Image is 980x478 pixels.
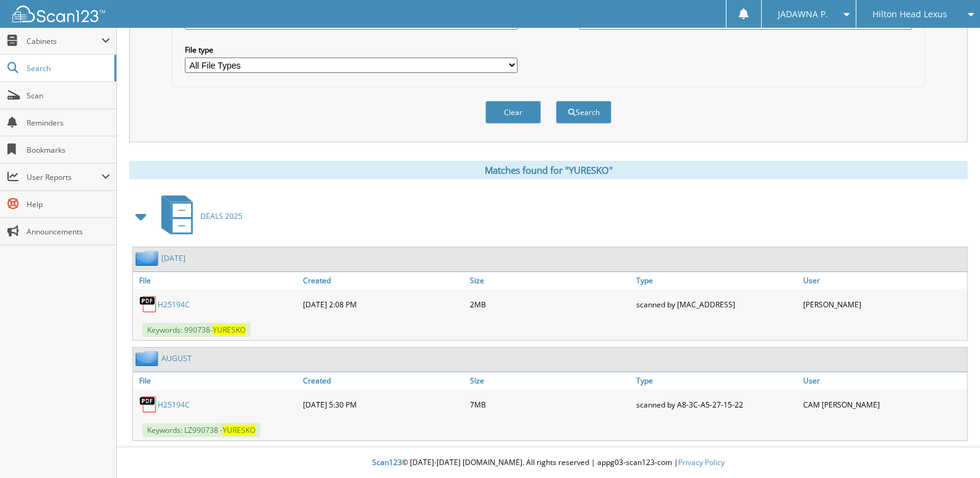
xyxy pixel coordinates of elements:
a: [DATE] [161,253,185,263]
img: scan123-logo-white.svg [12,6,105,22]
span: Keywords: LZ990738 - [142,423,260,437]
div: © [DATE]-[DATE] [DOMAIN_NAME]. All rights reserved | appg03-scan123-com | [117,448,980,478]
div: [PERSON_NAME] [800,292,967,317]
span: Scan123 [372,457,402,467]
span: Help [27,199,110,210]
a: Type [633,372,800,389]
div: Matches found for "YURESKO" [129,161,968,179]
button: Clear [485,101,541,124]
a: Created [300,272,467,289]
span: Search [27,63,108,74]
a: Created [300,372,467,389]
a: Privacy Policy [678,457,725,467]
span: Announcements [27,226,110,237]
div: 2MB [467,292,634,317]
iframe: Chat Widget [918,419,980,478]
div: 7MB [467,392,634,417]
div: scanned by A8-3C-A5-27-15-22 [633,392,800,417]
div: scanned by [MAC_ADDRESS] [633,292,800,317]
a: AUGUST [161,353,192,364]
span: Hilton Head Lexus [872,11,947,18]
img: PDF.png [139,295,158,314]
span: Keywords: 990738- [142,323,250,337]
a: Type [633,272,800,289]
div: [DATE] 2:08 PM [300,292,467,317]
a: H25194C [158,399,190,410]
img: PDF.png [139,395,158,414]
span: User Reports [27,172,101,182]
span: JADAWNA P. [778,11,828,18]
span: DEALS 2025 [200,211,242,221]
label: File type [185,45,518,55]
img: folder2.png [135,351,161,366]
a: Size [467,272,634,289]
span: YURESKO [213,325,245,335]
span: Scan [27,90,110,101]
a: Size [467,372,634,389]
div: [DATE] 5:30 PM [300,392,467,417]
span: Bookmarks [27,145,110,155]
a: File [133,272,300,289]
a: H25194C [158,299,190,310]
span: Cabinets [27,36,101,46]
a: File [133,372,300,389]
span: YURESKO [223,425,255,435]
button: Search [556,101,611,124]
span: Reminders [27,117,110,128]
a: User [800,372,967,389]
a: DEALS 2025 [154,192,242,241]
a: User [800,272,967,289]
img: folder2.png [135,250,161,266]
div: CAM [PERSON_NAME] [800,392,967,417]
